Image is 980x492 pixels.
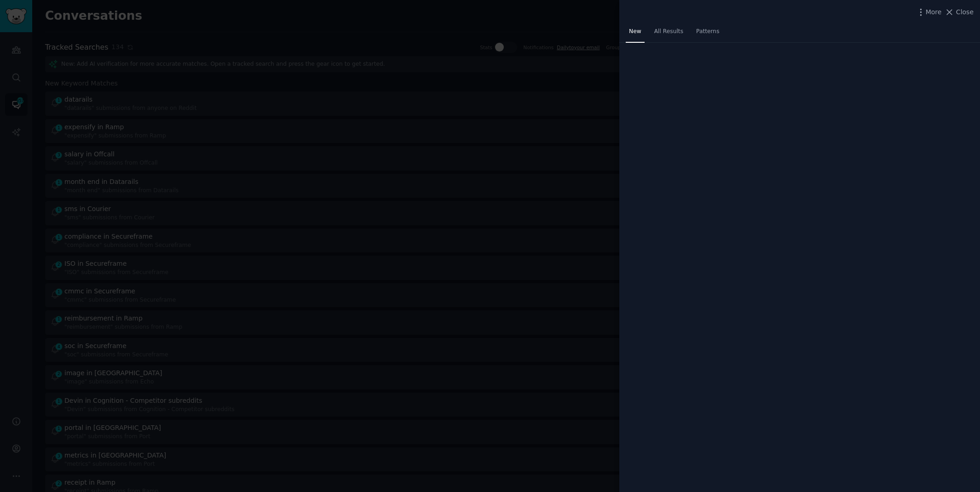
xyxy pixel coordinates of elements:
[629,28,641,36] span: New
[945,7,974,17] button: Close
[654,28,683,36] span: All Results
[626,24,645,43] a: New
[916,7,942,17] button: More
[693,24,722,43] a: Patterns
[696,28,719,36] span: Patterns
[956,7,974,17] span: Close
[651,24,686,43] a: All Results
[926,7,942,17] span: More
